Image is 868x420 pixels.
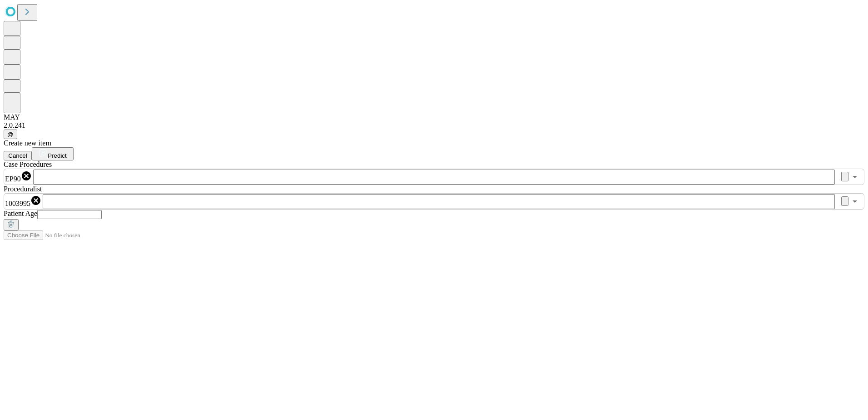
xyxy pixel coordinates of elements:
button: Open [848,170,861,183]
div: EP90 [5,170,32,183]
button: Clear [841,172,848,181]
span: @ [7,131,14,138]
span: Proceduralist [4,185,42,193]
span: Scheduled Procedure [4,160,52,168]
div: 1003995 [5,195,41,208]
button: @ [4,130,17,139]
button: Cancel [4,151,32,160]
button: Open [848,195,861,208]
div: MAY [4,113,864,121]
button: Clear [841,196,848,206]
span: Create new item [4,139,51,147]
span: Predict [48,152,66,159]
span: 1003995 [5,200,30,207]
span: Cancel [8,152,27,159]
span: Patient Age [4,210,37,217]
span: EP90 [5,175,21,183]
button: Predict [32,147,74,160]
div: 2.0.241 [4,121,864,130]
